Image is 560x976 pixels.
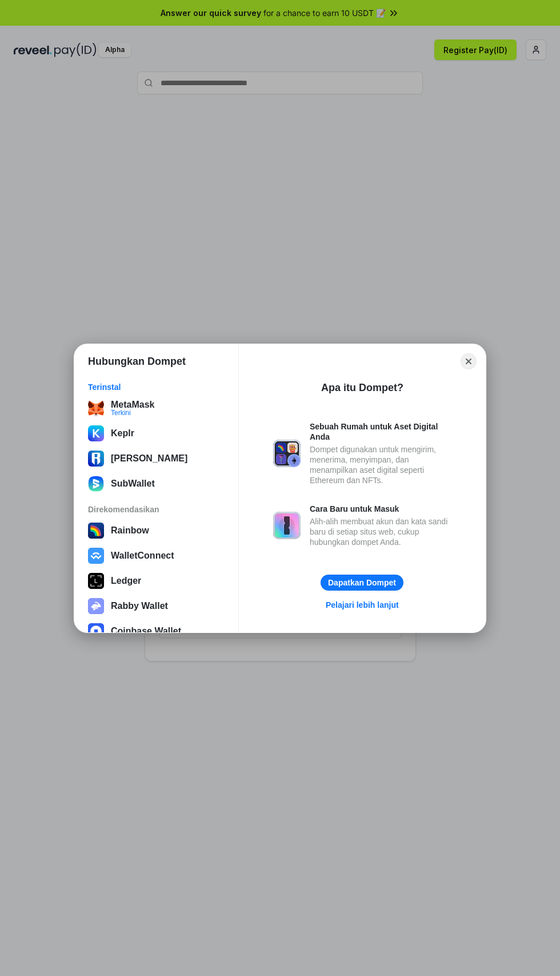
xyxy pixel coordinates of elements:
[88,425,104,441] img: ByMCUfJCc2WaAAAAAElFTkSuQmCC
[88,382,225,392] div: Terinstal
[111,551,174,561] div: WalletConnect
[111,479,155,489] div: SubWallet
[85,472,228,495] button: SubWallet
[85,569,228,592] button: Ledger
[111,453,187,464] div: [PERSON_NAME]
[111,409,154,416] div: Terkini
[111,428,134,439] div: Keplr
[328,577,396,588] div: Dapatkan Dompet
[88,451,104,467] img: svg%3E%0A
[85,595,228,618] button: Rabby Wallet
[111,626,181,636] div: Coinbase Wallet
[85,397,228,420] button: MetaMaskTerkini
[326,600,399,610] div: Pelajari lebih lanjut
[310,444,451,485] div: Dompet digunakan untuk mengirim, menerima, menyimpan, dan menampilkan aset digital seperti Ethere...
[111,525,149,536] div: Rainbow
[111,601,168,611] div: Rabby Wallet
[85,544,228,567] button: WalletConnect
[461,353,477,369] button: Close
[85,519,228,542] button: Rainbow
[111,399,154,409] div: MetaMask
[321,575,403,591] button: Dapatkan Dompet
[85,447,228,470] button: [PERSON_NAME]
[273,512,301,539] img: svg+xml,%3Csvg%20xmlns%3D%22http%3A%2F%2Fwww.w3.org%2F2000%2Fsvg%22%20fill%3D%22none%22%20viewBox...
[88,623,104,639] img: svg+xml,%3Csvg%20width%3D%2228%22%20height%3D%2228%22%20viewBox%3D%220%200%2028%2028%22%20fill%3D...
[111,576,141,586] div: Ledger
[88,573,104,589] img: svg+xml,%3Csvg%20xmlns%3D%22http%3A%2F%2Fwww.w3.org%2F2000%2Fsvg%22%20width%3D%2228%22%20height%3...
[88,476,104,492] img: svg+xml;base64,PHN2ZyB3aWR0aD0iMTYwIiBoZWlnaHQ9IjE2MCIgZmlsbD0ibm9uZSIgeG1sbnM9Imh0dHA6Ly93d3cudz...
[88,548,104,564] img: svg+xml,%3Csvg%20width%3D%2228%22%20height%3D%2228%22%20viewBox%3D%220%200%2028%2028%22%20fill%3D...
[88,523,104,539] img: svg+xml,%3Csvg%20width%3D%22120%22%20height%3D%22120%22%20viewBox%3D%220%200%20120%20120%22%20fil...
[310,421,451,442] div: Sebuah Rumah untuk Aset Digital Anda
[88,354,186,368] h1: Hubungkan Dompet
[85,620,228,643] button: Coinbase Wallet
[88,598,104,614] img: svg+xml,%3Csvg%20xmlns%3D%22http%3A%2F%2Fwww.w3.org%2F2000%2Fsvg%22%20fill%3D%22none%22%20viewBox...
[310,516,451,547] div: Alih-alih membuat akun dan kata sandi baru di setiap situs web, cukup hubungkan dompet Anda.
[321,381,403,395] div: Apa itu Dompet?
[88,400,104,416] img: svg+xml;base64,PHN2ZyB3aWR0aD0iMzUiIGhlaWdodD0iMzQiIHZpZXdCb3g9IjAgMCAzNSAzNCIgZmlsbD0ibm9uZSIgeG...
[273,440,301,467] img: svg+xml,%3Csvg%20xmlns%3D%22http%3A%2F%2Fwww.w3.org%2F2000%2Fsvg%22%20fill%3D%22none%22%20viewBox...
[85,422,228,445] button: Keplr
[310,504,451,514] div: Cara Baru untuk Masuk
[88,504,225,515] div: Direkomendasikan
[319,597,406,612] a: Pelajari lebih lanjut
